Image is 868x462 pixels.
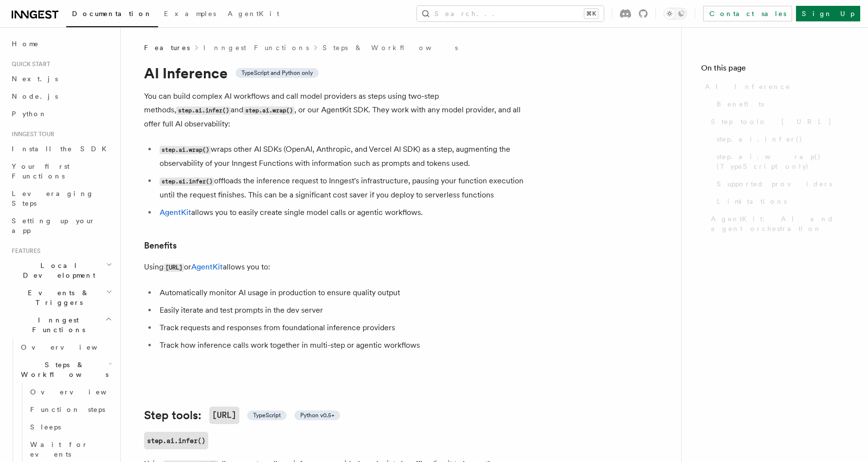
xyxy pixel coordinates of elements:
code: step.ai.infer() [176,107,231,115]
span: Quick start [8,60,50,68]
a: Next.js [8,70,114,88]
span: Features [144,43,190,53]
a: AI Inference [701,78,849,95]
li: Track how inference calls work together in multi-step or agentic workflows [157,338,533,352]
button: Steps & Workflows [17,356,114,383]
button: Events & Triggers [8,284,114,311]
span: Install the SDK [12,145,112,153]
span: AgentKit [228,10,279,18]
a: Examples [158,3,222,26]
a: Python [8,105,114,123]
a: Step tools:[URL] TypeScript Python v0.5+ [144,407,340,424]
code: [URL] [163,264,184,272]
a: Setting up your app [8,212,114,239]
p: You can build complex AI workflows and call model providers as steps using two-step methods, and ... [144,89,533,131]
kbd: ⌘K [584,9,598,18]
h4: On this page [701,62,849,78]
span: AgentKit: AI and agent orchestration [711,214,849,233]
a: step.ai.infer() [713,130,849,148]
code: step.ai.infer() [160,178,214,186]
span: Node.js [12,92,58,100]
a: Overview [17,338,114,356]
a: Benefits [144,239,177,252]
a: Leveraging Steps [8,185,114,212]
a: Benefits [713,95,849,113]
span: Local Development [8,261,106,280]
span: TypeScript [253,411,281,419]
span: Benefits [717,99,764,109]
a: step.ai.wrap() (TypeScript only) [713,148,849,175]
span: Wait for events [30,441,88,458]
span: Your first Functions [12,162,70,180]
span: Steps & Workflows [17,360,108,379]
h1: AI Inference [144,64,533,82]
a: Function steps [26,401,114,418]
a: AgentKit [191,262,223,271]
span: Setting up your app [12,217,95,234]
a: Documentation [66,3,158,27]
code: [URL] [209,407,239,424]
span: Python [12,110,47,118]
span: Next.js [12,75,58,83]
li: offloads the inference request to Inngest's infrastructure, pausing your function execution until... [157,174,533,202]
a: Limitations [713,193,849,210]
span: Home [12,39,39,49]
span: Inngest tour [8,130,54,138]
a: Home [8,35,114,53]
code: step.ai.wrap() [243,107,294,115]
span: Supported providers [717,179,832,189]
span: Features [8,247,40,255]
span: Function steps [30,406,105,413]
a: Supported providers [713,175,849,193]
li: Easily iterate and test prompts in the dev server [157,303,533,317]
span: Overview [30,388,130,396]
span: Inngest Functions [8,315,105,335]
a: Node.js [8,88,114,105]
span: AI Inference [705,82,791,91]
span: step.ai.infer() [717,134,803,144]
span: Step tools: [URL] [711,117,832,126]
a: Overview [26,383,114,401]
a: Sleeps [26,418,114,436]
a: Contact sales [703,6,792,21]
a: Install the SDK [8,140,114,158]
a: step.ai.infer() [144,432,208,449]
span: Documentation [72,10,152,18]
span: Events & Triggers [8,288,106,307]
a: Step tools: [URL] [707,113,849,130]
code: step.ai.wrap() [160,146,211,154]
button: Inngest Functions [8,311,114,338]
a: AgentKit: AI and agent orchestration [707,210,849,237]
li: wraps other AI SDKs (OpenAI, Anthropic, and Vercel AI SDK) as a step, augmenting the observabilit... [157,142,533,170]
li: Track requests and responses from foundational inference providers [157,321,533,335]
a: AgentKit [222,3,285,26]
button: Toggle dark mode [664,8,687,19]
p: Using or allows you to: [144,260,533,274]
a: Inngest Functions [203,43,309,53]
a: Sign Up [796,6,860,21]
span: Python v0.5+ [300,411,334,419]
a: AgentKit [160,208,191,217]
a: Steps & Workflows [323,43,458,53]
a: Your first Functions [8,158,114,185]
span: Sleeps [30,423,61,431]
li: Automatically monitor AI usage in production to ensure quality output [157,286,533,300]
button: Search...⌘K [417,6,604,21]
span: Examples [164,10,216,18]
span: TypeScript and Python only [241,69,313,77]
li: allows you to easily create single model calls or agentic workflows. [157,206,533,219]
span: Overview [21,343,121,351]
span: Limitations [717,196,787,206]
span: step.ai.wrap() (TypeScript only) [717,152,849,171]
button: Local Development [8,257,114,284]
span: Leveraging Steps [12,190,94,207]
